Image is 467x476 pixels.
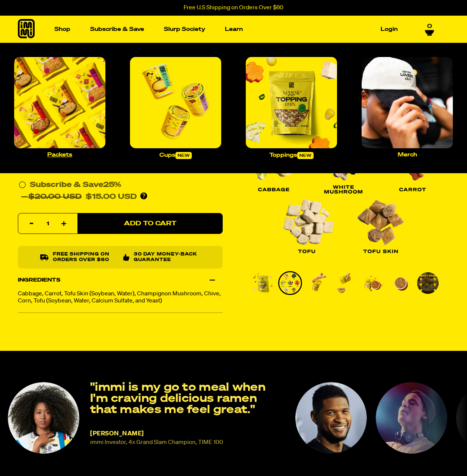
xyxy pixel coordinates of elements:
[87,23,147,35] a: Subscribe & Save
[77,213,223,234] button: Add to Cart
[425,23,434,35] a: 0
[47,152,72,158] p: Packets
[175,152,192,159] span: new
[362,272,384,294] img: Veggie Topping Mix
[21,191,137,203] div: —
[246,57,337,148] img: Toppings_large.jpg
[134,252,200,263] p: 30 Day Money-Back Guarantee
[307,272,328,294] img: Veggie Topping Mix
[359,54,456,161] a: Merch
[279,272,301,294] img: Veggie Topping Mix
[222,23,246,35] a: Learn
[306,271,330,295] li: Go to slide 3
[4,441,79,472] iframe: Marketing Popup
[28,193,82,201] del: $20.00 USD
[295,382,367,454] img: Naomi Osaka
[90,431,144,437] span: [PERSON_NAME]
[390,272,411,294] img: Veggie Topping Mix
[18,270,223,291] div: Ingredients
[252,272,273,294] img: Veggie Topping Mix
[417,272,439,294] img: Veggie Topping Mix
[238,271,449,295] div: PDP main carousel thumbnails
[127,54,224,162] a: Cupsnew
[11,54,108,161] a: Packets
[130,57,221,148] img: Cups_large.jpg
[86,193,137,201] span: $15.00 USD
[243,54,340,162] a: Toppingsnew
[159,152,192,159] p: Cups
[416,271,440,295] li: Go to slide 7
[124,220,177,227] span: Add to Cart
[90,382,286,416] p: "immi is my go to meal when I'm craving delicious ramen that makes me feel great."
[388,271,412,295] li: Go to slide 6
[269,152,314,159] p: Toppings
[161,23,208,35] a: Slurp Society
[30,179,121,191] div: Subscribe & Save
[14,57,105,148] img: Packets_large.jpg
[8,382,79,454] img: Naomi Osaka
[23,214,73,235] input: quantity
[278,271,302,295] li: Go to slide 2
[297,152,314,159] span: new
[251,271,274,295] li: Go to slide 1
[378,23,401,35] a: Login
[427,23,432,29] span: 0
[333,271,357,295] li: Go to slide 4
[51,23,73,35] a: Shop
[103,181,121,189] span: 25%
[361,271,385,295] li: Go to slide 5
[362,57,453,148] img: Merch_large.jpg
[53,252,117,263] p: Free shipping on orders over $60
[51,16,401,43] nav: Main navigation
[376,382,447,454] img: KYGO
[184,4,283,11] p: Free U.S Shipping on Orders Over $60
[398,152,417,158] p: Merch
[334,272,356,294] img: Veggie Topping Mix
[18,291,223,305] p: Cabbage, Carrot, Tofu Skin (Soybean, Water), Champignon Mushroom, Chive, Corn, Tofu (Soybean, Wat...
[90,439,223,446] small: immi Investor, 4x Grand Slam Champion, TIME 100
